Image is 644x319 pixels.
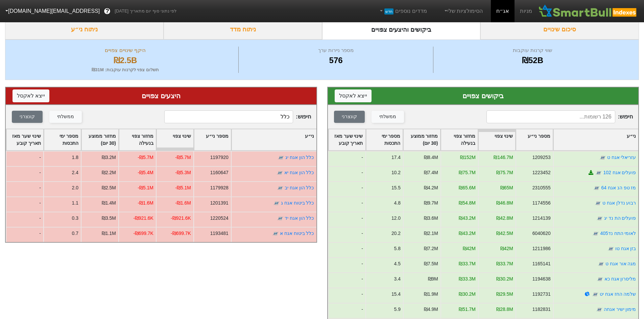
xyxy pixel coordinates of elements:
[532,260,550,267] div: 1165141
[138,184,153,191] div: -₪5.1M
[596,306,602,313] img: tase link
[459,184,476,191] div: ₪65.6M
[328,212,365,227] div: -
[102,230,116,237] div: ₪1.1M
[5,20,164,39] div: ניתוח ני״ע
[6,212,43,227] div: -
[81,129,118,150] div: Toggle SortBy
[6,151,43,166] div: -
[273,200,280,207] img: tase link
[240,47,431,54] div: מספר ניירות ערך
[478,129,515,150] div: Toggle SortBy
[14,67,237,73] div: תשלום צפוי לקרנות עוקבות : ₪31M
[335,89,372,102] button: ייצא לאקסל
[13,91,310,101] div: היצעים צפויים
[496,260,513,267] div: ₪33.7M
[194,129,231,150] div: Toggle SortBy
[603,307,636,312] a: מימון ישיר אגחה
[435,47,630,54] div: שווי קרנות עוקבות
[595,169,602,176] img: tase link
[138,154,153,161] div: -₪5.7M
[328,242,365,257] div: -
[366,129,403,150] div: Toggle SortBy
[596,276,603,283] img: tase link
[553,129,638,150] div: Toggle SortBy
[394,275,400,283] div: 3.4
[538,4,639,18] img: SmartBull
[232,129,316,150] div: Toggle SortBy
[424,169,438,176] div: ₪7.4M
[424,306,438,313] div: ₪4.9M
[459,200,476,207] div: ₪54.8M
[532,184,550,191] div: 2310555
[328,288,365,303] div: -
[328,196,365,212] div: -
[496,275,513,283] div: ₪30.2M
[600,231,636,236] a: לאומי התח נד405
[441,129,478,150] div: Toggle SortBy
[6,166,43,181] div: -
[342,113,357,121] div: קונצרני
[391,291,400,298] div: 15.4
[322,20,481,39] div: ביקושים והיצעים צפויים
[328,181,365,196] div: -
[593,185,600,191] img: tase link
[494,154,513,161] div: ₪146.7M
[391,154,400,161] div: 17.4
[285,185,314,190] a: כלל הון אגח יב
[480,20,639,39] div: סיכום שינויים
[391,184,400,191] div: 15.5
[605,261,636,266] a: מגה אור אגח ט
[601,185,636,190] a: מז טפ הנ אגח 64
[435,54,630,67] div: ₪52B
[459,215,476,222] div: ₪43.2M
[391,169,400,176] div: 10.2
[277,185,284,191] img: tase link
[328,272,365,288] div: -
[594,200,601,207] img: tase link
[496,230,513,237] div: ₪42.5M
[105,7,109,16] span: ?
[607,155,636,160] a: עזריאלי אגח ט
[394,200,400,207] div: 4.8
[210,154,229,161] div: 1197920
[115,8,176,15] span: לפי נתוני סוף יום מתאריך [DATE]
[164,20,322,39] div: ניתוח מדד
[532,154,550,161] div: 1209253
[592,230,599,237] img: tase link
[459,169,476,176] div: ₪75.7M
[72,215,78,222] div: 0.3
[532,169,550,176] div: 1223452
[459,291,476,298] div: ₪30.2M
[379,113,396,121] div: ממשלתי
[157,129,193,150] div: Toggle SortBy
[516,129,553,150] div: Toggle SortBy
[532,215,550,222] div: 1214139
[496,306,513,313] div: ₪28.8M
[596,215,603,222] img: tase link
[285,155,314,160] a: כלל הון אגח יג
[12,111,43,123] button: קונצרני
[102,215,116,222] div: ₪3.5M
[424,154,438,161] div: ₪8.4M
[428,275,438,283] div: ₪9M
[102,169,116,176] div: ₪2.2M
[6,129,43,150] div: Toggle SortBy
[171,230,191,237] div: -₪699.7K
[500,184,513,191] div: ₪65M
[210,215,229,222] div: 1220524
[440,4,486,18] a: הסימולציות שלי
[424,260,438,267] div: ₪7.5M
[20,113,35,121] div: קונצרני
[486,110,615,123] input: 126 רשומות...
[532,275,550,283] div: 1194638
[57,113,74,121] div: ממשלתי
[175,184,191,191] div: -₪5.1M
[394,260,400,267] div: 4.5
[284,170,314,175] a: כלל הון אגח יא
[532,230,550,237] div: 6040620
[210,230,229,237] div: 1193481
[615,246,636,251] a: בזן אגח טו
[72,200,78,207] div: 1.1
[102,200,116,207] div: ₪1.4M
